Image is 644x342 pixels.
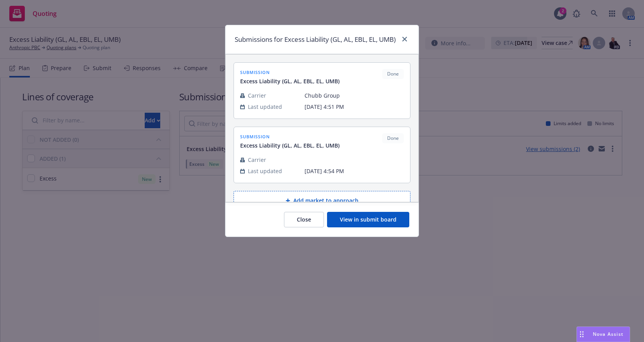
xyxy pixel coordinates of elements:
[234,191,410,210] button: Add market to approach
[305,103,404,111] span: [DATE] 4:51 PM
[240,77,339,85] span: Excess Liability (GL, AL, EBL, EL, UMB)
[248,167,282,175] span: Last updated
[248,91,266,100] span: Carrier
[248,103,282,111] span: Last updated
[305,167,404,175] span: [DATE] 4:54 PM
[577,327,587,342] div: Drag to move
[248,156,266,164] span: Carrier
[240,133,339,140] span: submission
[400,34,409,44] a: close
[284,212,324,227] button: Close
[385,70,401,77] span: Done
[240,141,339,150] span: Excess Liability (GL, AL, EBL, EL, UMB)
[305,91,404,100] span: Chubb Group
[385,135,401,142] span: Done
[327,212,409,227] button: View in submit board
[240,69,339,76] span: submission
[576,327,630,342] button: Nova Assist
[235,34,396,45] h1: Submissions for Excess Liability (GL, AL, EBL, EL, UMB)
[593,331,623,337] span: Nova Assist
